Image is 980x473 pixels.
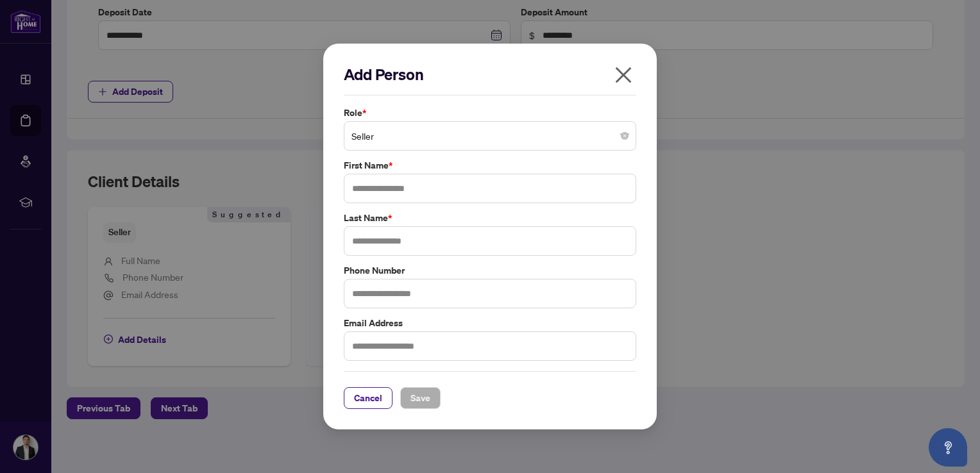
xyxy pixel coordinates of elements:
[929,428,967,467] button: Open asap
[400,387,441,409] button: Save
[344,64,636,85] h2: Add Person
[621,132,629,140] span: close-circle
[354,388,382,408] span: Cancel
[351,124,629,148] span: Seller
[344,263,636,278] label: Phone Number
[344,158,636,172] label: First Name
[344,387,393,409] button: Cancel
[613,65,634,85] span: close
[344,106,636,120] label: Role
[344,316,636,330] label: Email Address
[344,211,636,225] label: Last Name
